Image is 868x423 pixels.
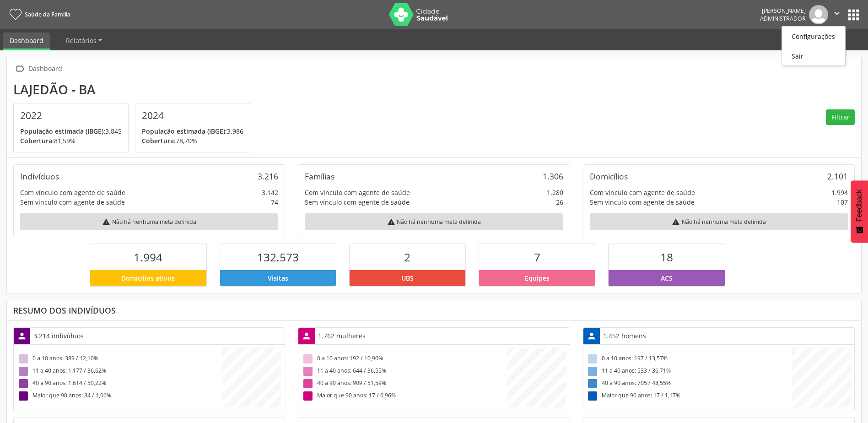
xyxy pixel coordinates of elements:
div: Sem vínculo com agente de saúde [20,197,125,207]
div: 11 a 40 anos: 533 / 36,71% [587,365,792,378]
h4: 2022 [20,110,122,121]
div: 2.101 [827,171,848,181]
div: Lajedão - BA [13,82,257,97]
div: 40 a 90 anos: 705 / 48,55% [587,378,792,390]
div: 1.452 homens [600,328,649,344]
span: Domicílios ativos [121,273,175,283]
div: 3.216 [258,171,278,181]
div: Com vínculo com agente de saúde [305,188,410,197]
h4: 2024 [142,110,243,121]
div: 107 [837,197,848,207]
div: Indivíduos [20,171,59,181]
div: 74 [271,197,278,207]
div: Não há nenhuma meta definida [590,213,848,230]
a:  Dashboard [13,62,64,76]
div: Maior que 90 anos: 34 / 1,06% [17,390,222,402]
a: Relatórios [59,33,108,49]
div: 3.142 [262,188,278,197]
i:  [13,62,27,76]
img: img [809,5,828,24]
button: Filtrar [826,109,855,125]
div: 1.306 [543,171,563,181]
p: 78,70% [142,136,243,146]
button: apps [846,7,862,23]
p: 3.845 [20,126,122,136]
div: Dashboard [27,62,64,76]
span: População estimada (IBGE): [142,127,227,136]
button: Feedback - Mostrar pesquisa [851,180,868,243]
div: 1.280 [547,188,563,197]
span: 18 [660,249,673,265]
div: Maior que 90 anos: 17 / 1,17% [587,390,792,402]
span: ACS [661,273,673,283]
div: 40 a 90 anos: 1.614 / 50,22% [17,378,222,390]
i: warning [387,218,395,226]
a: Sair [782,49,845,62]
div: 1.994 [831,188,848,197]
span: População estimada (IBGE): [20,127,105,136]
span: Equipes [525,273,550,283]
span: 1.994 [134,249,162,265]
div: 1.762 mulheres [315,328,369,344]
span: 2 [404,249,410,265]
div: Com vínculo com agente de saúde [590,188,695,197]
div: 0 a 10 anos: 192 / 10,90% [302,353,507,365]
div: Domicílios [590,171,628,181]
span: Visitas [268,273,288,283]
div: Maior que 90 anos: 17 / 0,96% [302,390,507,402]
span: Saúde da Família [25,11,70,18]
i:  [832,8,842,18]
div: Não há nenhuma meta definida [20,213,278,230]
div: Famílias [305,171,334,181]
div: Resumo dos indivíduos [13,305,855,315]
span: Relatórios [66,36,97,45]
p: 3.986 [142,126,243,136]
a: Dashboard [3,33,50,50]
span: 132.573 [257,249,299,265]
div: 3.214 indivíduos [30,328,87,344]
i: warning [672,218,680,226]
div: [PERSON_NAME] [760,7,806,15]
div: Não há nenhuma meta definida [305,213,563,230]
i: person [17,331,27,341]
span: Administrador [760,15,806,22]
button:  [828,5,846,24]
p: 81,59% [20,136,122,146]
a: Saúde da Família [6,7,70,22]
span: 7 [534,249,540,265]
div: Com vínculo com agente de saúde [20,188,125,197]
div: Sem vínculo com agente de saúde [305,197,410,207]
i: person [302,331,312,341]
div: 40 a 90 anos: 909 / 51,59% [302,378,507,390]
div: 0 a 10 anos: 197 / 13,57% [587,353,792,365]
ul:  [782,26,846,66]
span: Cobertura: [142,136,176,145]
i: warning [102,218,110,226]
span: Cobertura: [20,136,54,145]
span: Feedback [855,190,863,222]
div: 0 a 10 anos: 389 / 12,10% [17,353,222,365]
a: Configurações [782,30,845,43]
span: UBS [401,273,414,283]
div: Sem vínculo com agente de saúde [590,197,695,207]
div: 26 [556,197,563,207]
div: 11 a 40 anos: 1.177 / 36,62% [17,365,222,378]
i: person [587,331,597,341]
div: 11 a 40 anos: 644 / 36,55% [302,365,507,378]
